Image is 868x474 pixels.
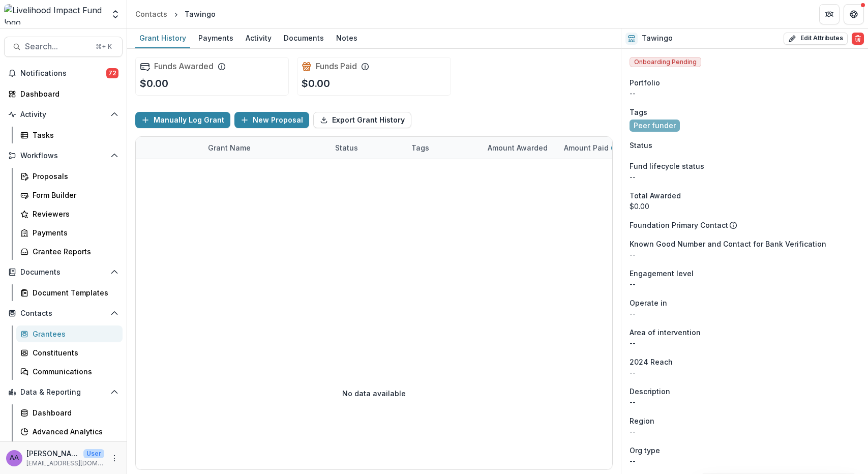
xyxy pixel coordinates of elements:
[16,243,123,260] a: Grantee Reports
[33,347,114,358] div: Constituents
[242,28,276,48] a: Activity
[20,388,106,397] span: Data & Reporting
[630,190,681,201] span: Total Awarded
[844,4,864,24] button: Get Help
[405,142,435,153] div: Tags
[33,246,114,257] div: Grantee Reports
[630,88,860,99] p: --
[630,279,860,289] p: --
[33,366,114,377] div: Communications
[630,268,694,279] span: Engagement level
[234,112,309,128] button: New Proposal
[630,220,728,230] p: Foundation Primary Contact
[329,142,364,153] div: Status
[4,37,123,57] button: Search...
[630,397,860,407] p: --
[33,190,114,200] div: Form Builder
[852,33,864,45] button: Delete
[135,31,190,45] div: Grant History
[135,28,190,48] a: Grant History
[33,171,114,182] div: Proposals
[33,287,114,298] div: Document Templates
[630,426,860,437] p: --
[140,76,168,91] p: $0.00
[10,455,19,461] div: Aude Anquetil
[16,404,123,421] a: Dashboard
[280,28,328,48] a: Documents
[94,41,114,52] div: ⌘ + K
[630,357,673,367] span: 2024 Reach
[630,140,652,151] span: Status
[83,449,104,458] p: User
[20,152,106,160] span: Workflows
[16,127,123,143] a: Tasks
[33,407,114,418] div: Dashboard
[4,4,104,24] img: Livelihood Impact Fund logo
[33,329,114,339] div: Grantees
[4,384,123,400] button: Open Data & Reporting
[33,227,114,238] div: Payments
[630,327,701,338] span: Area of intervention
[642,34,673,43] h2: Tawingo
[4,85,123,102] a: Dashboard
[482,142,554,153] div: Amount Awarded
[302,76,330,91] p: $0.00
[4,147,123,164] button: Open Workflows
[202,137,329,159] div: Grant Name
[630,161,704,171] span: Fund lifecycle status
[630,456,860,466] p: --
[558,137,634,159] div: Amount Paid
[630,338,860,348] p: --
[564,142,609,153] p: Amount Paid
[332,31,362,45] div: Notes
[202,142,257,153] div: Grant Name
[630,249,860,260] p: --
[33,209,114,219] div: Reviewers
[630,445,660,456] span: Org type
[131,7,171,21] a: Contacts
[4,65,123,81] button: Notifications72
[630,386,670,397] span: Description
[329,137,405,159] div: Status
[16,224,123,241] a: Payments
[630,298,667,308] span: Operate in
[482,137,558,159] div: Amount Awarded
[16,344,123,361] a: Constituents
[405,137,482,159] div: Tags
[26,459,104,468] p: [EMAIL_ADDRESS][DOMAIN_NAME]
[16,187,123,203] a: Form Builder
[33,426,114,437] div: Advanced Analytics
[16,168,123,185] a: Proposals
[342,388,406,399] p: No data available
[242,31,276,45] div: Activity
[185,9,216,19] div: Tawingo
[316,62,357,71] h2: Funds Paid
[4,264,123,280] button: Open Documents
[20,110,106,119] span: Activity
[4,106,123,123] button: Open Activity
[630,77,660,88] span: Portfolio
[135,112,230,128] button: Manually Log Grant
[784,33,848,45] button: Edit Attributes
[630,416,654,426] span: Region
[630,367,860,378] p: --
[280,31,328,45] div: Documents
[108,4,123,24] button: Open entity switcher
[33,130,114,140] div: Tasks
[20,69,106,78] span: Notifications
[819,4,840,24] button: Partners
[313,112,411,128] button: Export Grant History
[16,205,123,222] a: Reviewers
[630,239,826,249] span: Known Good Number and Contact for Bank Verification
[16,325,123,342] a: Grantees
[154,62,214,71] h2: Funds Awarded
[630,201,860,212] div: $0.00
[16,423,123,440] a: Advanced Analytics
[16,363,123,380] a: Communications
[332,28,362,48] a: Notes
[16,284,123,301] a: Document Templates
[194,28,237,48] a: Payments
